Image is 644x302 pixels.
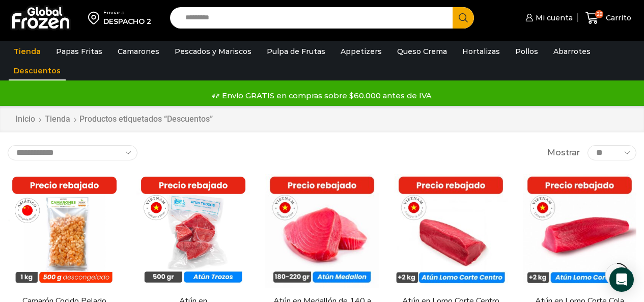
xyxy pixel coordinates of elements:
span: Carrito [603,13,631,23]
select: Pedido de la tienda [8,145,137,160]
a: Pescados y Mariscos [170,42,257,61]
nav: Breadcrumb [15,114,213,125]
span: Mostrar [547,147,580,159]
a: Mi cuenta [523,8,573,28]
span: 28 [595,10,603,18]
div: Enviar a [103,9,151,16]
a: Camarones [113,42,164,61]
a: Descuentos [9,61,66,80]
a: Tienda [9,42,46,61]
a: Pollos [510,42,543,61]
a: Inicio [15,114,36,125]
a: Appetizers [335,42,387,61]
button: Search button [453,7,474,29]
a: Abarrotes [548,42,596,61]
div: Open Intercom Messenger [609,267,634,292]
div: DESPACHO 2 [103,16,151,26]
img: address-field-icon.svg [88,9,103,26]
a: Hortalizas [457,42,505,61]
a: Queso Crema [392,42,452,61]
h1: Productos etiquetados “Descuentos” [79,114,213,124]
a: 28 Carrito [583,6,634,30]
a: Tienda [44,114,71,125]
a: Papas Fritas [51,42,107,61]
a: Pulpa de Frutas [262,42,330,61]
span: Mi cuenta [533,13,573,23]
